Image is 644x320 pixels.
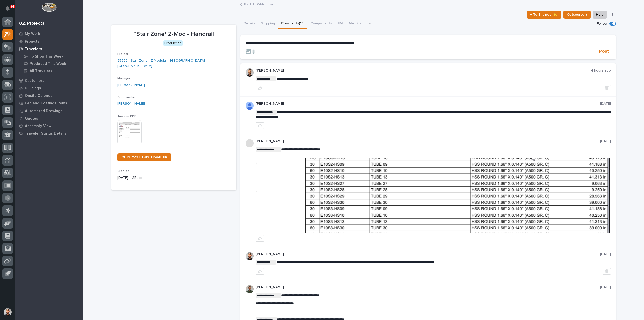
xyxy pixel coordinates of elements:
img: AATXAJw4slNr5ea0WduZQVIpKGhdapBAGQ9xVsOeEvl5=s96-c [246,285,254,293]
button: Details [240,19,258,29]
a: 25522 - Stair Zone - Z-Modular - [GEOGRAPHIC_DATA] [GEOGRAPHIC_DATA] [117,58,230,69]
a: Quotes [15,115,83,122]
button: Notifications [2,3,13,14]
p: Onsite Calendar [25,94,54,98]
button: like this post [256,268,264,275]
div: 02. Projects [19,21,44,26]
p: Assembly View [25,124,51,128]
p: [PERSON_NAME] [256,68,591,73]
p: Travelers [25,47,42,51]
p: Customers [25,79,44,83]
button: ← To Engineer 📐 [527,11,561,19]
a: Projects [15,38,83,45]
button: like this post [256,85,264,91]
button: Delete post [603,85,611,91]
a: Assembly View [15,122,83,130]
p: Quotes [25,116,38,121]
p: My Work [25,32,40,36]
button: Delete post [603,268,611,275]
p: All Travelers [30,69,52,74]
a: My Work [15,30,83,38]
a: Travelers [15,45,83,53]
a: Produced This Week [19,60,83,67]
p: Buildings [25,86,41,91]
button: Hold [593,11,607,19]
button: FAI [335,19,346,29]
p: [DATE] [600,102,611,106]
a: Customers [15,77,83,84]
span: ← To Engineer 📐 [530,12,558,18]
p: 93 [11,5,14,8]
a: To Shop This Week [19,53,83,60]
a: [PERSON_NAME] [117,101,145,106]
p: [DATE] [600,285,611,289]
p: Follow [597,22,607,26]
button: Post [597,49,611,54]
p: Traveler Status Details [25,131,66,136]
p: [PERSON_NAME] [256,285,600,289]
span: Project [117,53,128,56]
span: DUPLICATE THIS TRAVELER [122,156,167,159]
p: Produced This Week [30,62,66,66]
a: Automated Drawings [15,107,83,115]
button: Outsource ↑ [563,11,591,19]
span: Manager [117,77,130,80]
p: [PERSON_NAME] [256,139,600,144]
p: *Stair Zone* Z-Mod - Handrail [117,31,230,38]
div: Production [163,40,183,46]
p: 4 hours ago [591,68,611,73]
span: Traveler PDF [117,115,136,118]
img: AGNmyxaji213nCK4JzPdPN3H3CMBhXDSA2tJ_sy3UIa5=s96-c [246,68,254,77]
p: [DATE] [600,139,611,144]
span: Coordinator [117,96,135,99]
a: Fab and Coatings Items [15,99,83,107]
div: Notifications93 [6,6,13,14]
p: Projects [25,39,39,44]
span: Outsource ↑ [567,12,587,18]
span: Post [599,49,609,54]
img: AOh14GjpcA6ydKGAvwfezp8OhN30Q3_1BHk5lQOeczEvCIoEuGETHm2tT-JUDAHyqffuBe4ae2BInEDZwLlH3tcCd_oYlV_i4... [246,102,254,110]
a: Traveler Status Details [15,130,83,137]
button: Shipping [258,19,278,29]
button: Comments (13) [278,19,307,29]
button: users-avatar [2,307,13,317]
span: Created [117,170,129,173]
span: Hold [596,12,603,18]
button: like this post [256,235,264,242]
p: [PERSON_NAME] [256,102,600,106]
p: [PERSON_NAME] [256,252,600,256]
p: [DATE] [600,252,611,256]
a: Onsite Calendar [15,92,83,99]
a: [PERSON_NAME] [117,82,145,88]
img: Workspace Logo [42,3,56,12]
a: DUPLICATE THIS TRAVELER [117,153,171,161]
img: AGNmyxaji213nCK4JzPdPN3H3CMBhXDSA2tJ_sy3UIa5=s96-c [246,252,254,260]
button: Components [307,19,335,29]
a: All Travelers [19,67,83,75]
a: Buildings [15,84,83,92]
p: [DATE] 11:35 am [117,175,230,181]
p: Automated Drawings [25,109,62,113]
a: Back toZ-Modular [244,1,273,7]
button: Metrics [346,19,364,29]
p: To Shop This Week [30,54,63,59]
p: Fab and Coatings Items [25,101,67,106]
button: like this post [256,122,264,129]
